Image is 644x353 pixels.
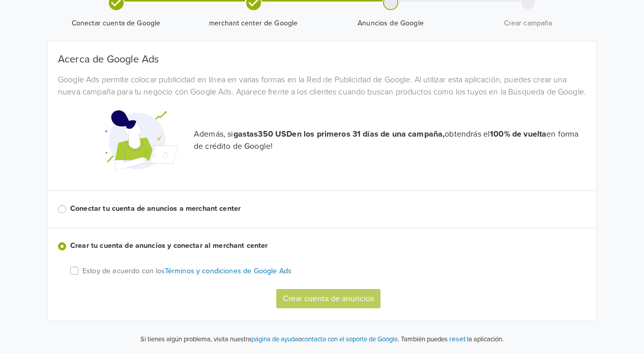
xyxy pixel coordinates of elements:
[399,333,504,345] p: También puedes la aplicación.
[50,74,594,98] div: Google Ads permite colocar publicidad en línea en varias formas en la Red de Publicidad de Google...
[51,18,181,28] span: Conectar cuenta de Google
[251,335,298,343] a: página de ayuda
[140,335,399,345] p: Si tienes algún problema, visita nuestra o .
[449,333,465,345] button: reset
[70,240,586,251] label: Crear tu cuenta de anuncios y conectar al merchant center
[233,129,445,139] strong: gastas 350 USD en los primeros 31 días de una campaña,
[82,266,291,277] p: Estoy de acuerdo con los
[463,18,593,28] span: Crear campaña
[194,128,586,152] p: Además, si obtendrás el en forma de crédito de Google!
[70,203,586,214] label: Conectar tu cuenta de anuncios a merchant center
[165,267,291,275] a: Términos y condiciones de Google Ads
[302,335,398,343] a: contacta con el soporte de Google
[102,102,179,178] img: Google Promotional Codes
[58,53,586,66] h5: Acerca de Google Ads
[189,18,318,28] span: merchant center de Google
[326,18,455,28] span: Anuncios de Google
[490,129,546,139] strong: 100% de vuelta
